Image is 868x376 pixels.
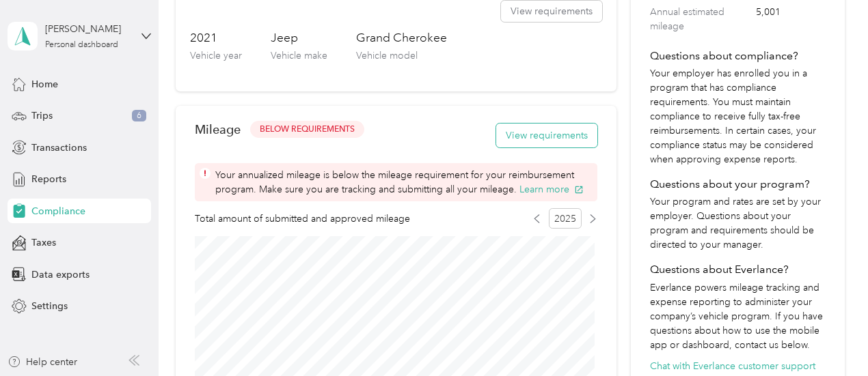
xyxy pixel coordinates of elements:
p: Vehicle make [271,48,327,63]
button: View requirements [496,124,597,147]
span: Data exports [31,267,90,282]
h4: Questions about Everlance? [650,261,825,278]
p: Your employer has enrolled you in a program that has compliance requirements. You must maintain c... [650,66,825,167]
span: Taxes [31,235,56,250]
span: BELOW REQUIREMENTS [260,124,355,136]
div: Personal dashboard [45,41,118,49]
div: [PERSON_NAME] [45,22,131,36]
p: Vehicle year [190,48,242,63]
span: Home [31,77,58,91]
button: Learn more [519,182,584,197]
button: Help center [8,355,77,369]
p: Vehicle model [356,48,447,63]
p: Everlance powers mileage tracking and expense reporting to administer your company’s vehicle prog... [650,280,825,352]
span: 5,001 [756,5,825,33]
span: Transactions [31,141,87,155]
span: Compliance [31,204,85,218]
button: Chat with Everlance customer support [650,359,815,373]
h3: 2021 [190,29,242,46]
button: BELOW REQUIREMENTS [250,121,364,138]
h3: Grand Cherokee [356,29,447,46]
span: Reports [31,172,66,186]
iframe: Everlance-gr Chat Button Frame [791,300,868,376]
h3: Jeep [271,29,327,46]
span: Settings [31,299,68,313]
span: 2025 [549,208,582,229]
h4: Questions about compliance? [650,48,825,64]
span: 6 [132,110,146,122]
h2: Mileage [195,122,241,136]
label: Annual estimated mileage [650,5,751,33]
span: Your annualized mileage is below the mileage requirement for your reimbursement program. Make sur... [215,168,593,197]
button: View requirements [501,1,602,23]
span: Trips [31,109,53,123]
span: Total amount of submitted and approved mileage [195,212,410,226]
p: Your program and rates are set by your employer. Questions about your program and requirements sh... [650,194,825,252]
h4: Questions about your program? [650,176,825,192]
